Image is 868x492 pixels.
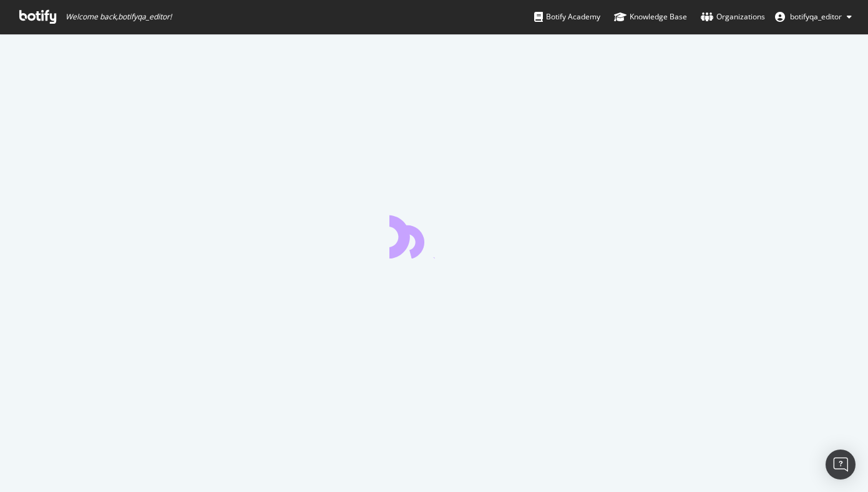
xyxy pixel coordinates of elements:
div: Organizations [701,11,765,23]
div: Knowledge Base [614,11,687,23]
div: Botify Academy [534,11,600,23]
span: botifyqa_editor [790,11,842,22]
span: Welcome back, botifyqa_editor ! [66,12,172,22]
button: botifyqa_editor [765,7,862,27]
div: Open Intercom Messenger [826,450,856,480]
